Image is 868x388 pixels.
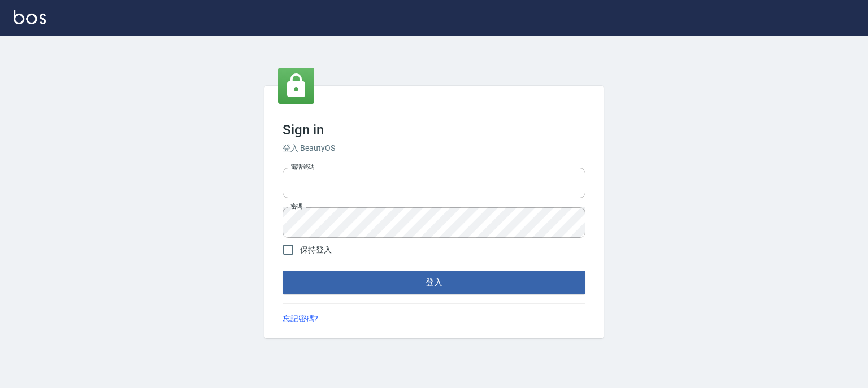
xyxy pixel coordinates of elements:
[283,142,585,154] h6: 登入 BeautyOS
[283,122,585,138] h3: Sign in
[290,202,302,211] label: 密碼
[290,163,314,171] label: 電話號碼
[283,271,585,294] button: 登入
[283,313,318,325] a: 忘記密碼?
[300,244,332,256] span: 保持登入
[14,10,46,24] img: Logo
